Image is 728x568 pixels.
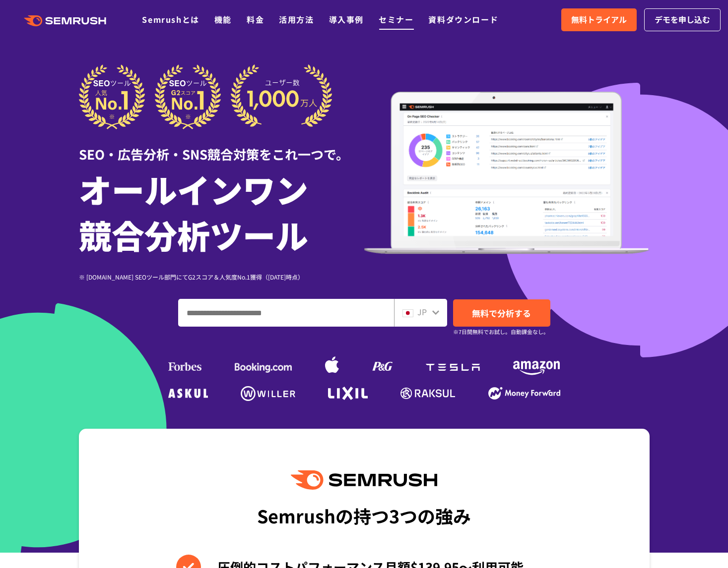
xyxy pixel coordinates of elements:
a: Semrushとは [142,13,199,25]
a: 機能 [214,13,232,25]
a: 導入事例 [329,13,364,25]
a: 無料で分析する [453,299,550,327]
span: JP [417,306,427,318]
input: ドメイン、キーワードまたはURLを入力してください [179,299,394,326]
div: Semrushの持つ3つの強み [257,497,471,534]
img: Semrush [291,470,437,490]
h1: オールインワン 競合分析ツール [79,166,364,257]
a: 無料トライアル [561,8,637,31]
a: 活用方法 [279,13,314,25]
a: デモを申し込む [644,8,721,31]
div: ※ [DOMAIN_NAME] SEOツール部門にてG2スコア＆人気度No.1獲得（[DATE]時点） [79,272,364,282]
span: 無料で分析する [472,307,531,319]
div: SEO・広告分析・SNS競合対策をこれ一つで。 [79,129,364,164]
small: ※7日間無料でお試し。自動課金なし。 [453,327,549,337]
a: 資料ダウンロード [428,13,498,25]
span: デモを申し込む [655,13,710,26]
a: 料金 [247,13,264,25]
a: セミナー [379,13,413,25]
span: 無料トライアル [571,13,627,26]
